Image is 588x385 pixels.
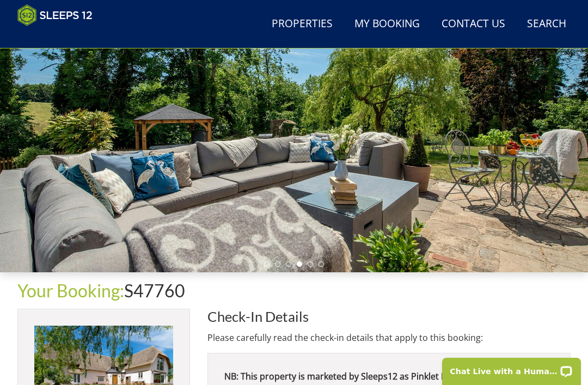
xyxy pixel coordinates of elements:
[267,12,337,36] a: Properties
[17,281,571,300] h1: S47760
[523,12,571,36] a: Search
[350,12,424,36] a: My Booking
[207,331,571,344] p: Please carefully read the check-in details that apply to this booking:
[437,12,510,36] a: Contact Us
[17,280,124,301] a: Your Booking:
[17,4,93,26] img: Sleeps 12
[435,351,588,385] iframe: LiveChat chat widget
[12,33,126,42] iframe: Customer reviews powered by Trustpilot
[207,309,571,324] h2: Check-In Details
